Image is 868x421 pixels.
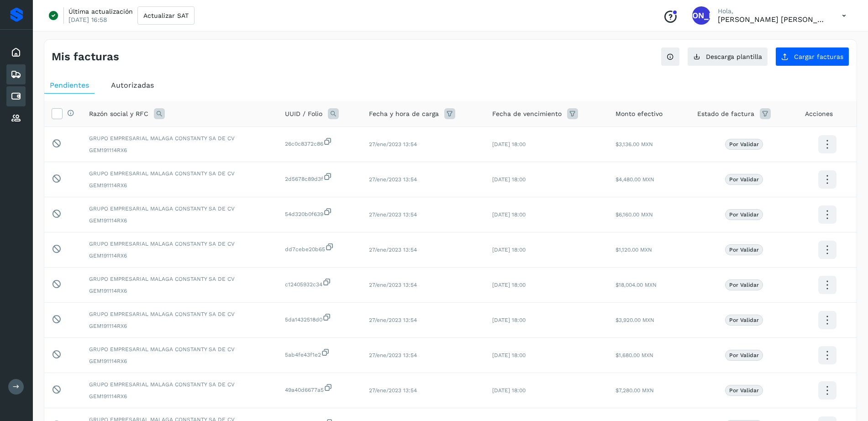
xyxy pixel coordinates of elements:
[50,81,89,89] span: Pendientes
[285,313,354,324] span: 5da1432518d0
[111,81,154,89] span: Autorizadas
[492,211,526,218] span: [DATE] 18:00
[615,282,657,288] span: $18,004.00 MXN
[718,7,827,15] p: Hola,
[369,317,417,323] span: 27/ene/2023 13:54
[6,108,26,128] div: Proveedores
[137,6,195,25] button: Actualizar SAT
[6,64,26,84] div: Embarques
[52,50,119,63] h4: Mis facturas
[369,109,439,119] span: Fecha y hora de carga
[805,109,833,119] span: Acciones
[615,317,654,323] span: $3,920.00 MXN
[492,387,526,394] span: [DATE] 18:00
[285,207,354,218] span: 54d320b0f639
[89,134,270,142] span: GRUPO EMPRESARIAL MALAGA CONSTANTY SA DE CV
[143,12,189,19] span: Actualizar SAT
[285,172,354,183] span: 2d5678c89d3f
[89,345,270,353] span: GRUPO EMPRESARIAL MALAGA CONSTANTY SA DE CV
[89,275,270,283] span: GRUPO EMPRESARIAL MALAGA CONSTANTY SA DE CV
[89,169,270,178] span: GRUPO EMPRESARIAL MALAGA CONSTANTY SA DE CV
[6,86,26,106] div: Cuentas por pagar
[615,211,653,218] span: $6,160.00 MXN
[89,216,270,225] span: GEM191114RX6
[285,278,354,289] span: c12405932c34
[285,109,322,119] span: UUID / Folio
[687,47,768,66] button: Descarga plantilla
[285,242,354,253] span: dd7cebe20b65
[615,247,652,253] span: $1,120.00 MXN
[369,387,417,394] span: 27/ene/2023 13:54
[729,211,759,218] p: Por validar
[615,141,653,147] span: $3,136.00 MXN
[369,282,417,288] span: 27/ene/2023 13:54
[89,310,270,318] span: GRUPO EMPRESARIAL MALAGA CONSTANTY SA DE CV
[68,16,107,24] p: [DATE] 16:58
[89,109,148,119] span: Razón social y RFC
[729,352,759,358] p: Por validar
[794,53,843,60] span: Cargar facturas
[369,176,417,183] span: 27/ene/2023 13:54
[89,287,270,295] span: GEM191114RX6
[89,392,270,400] span: GEM191114RX6
[68,7,133,16] p: Última actualización
[729,141,759,147] p: Por validar
[89,240,270,248] span: GRUPO EMPRESARIAL MALAGA CONSTANTY SA DE CV
[729,317,759,323] p: Por validar
[285,348,354,359] span: 5ab4fe43f1e2
[615,109,663,119] span: Monto efectivo
[89,146,270,154] span: GEM191114RX6
[492,282,526,288] span: [DATE] 18:00
[369,141,417,147] span: 27/ene/2023 13:54
[615,387,654,394] span: $7,280.00 MXN
[89,181,270,189] span: GEM191114RX6
[729,247,759,253] p: Por validar
[492,109,562,119] span: Fecha de vencimiento
[775,47,849,66] button: Cargar facturas
[369,247,417,253] span: 27/ene/2023 13:54
[369,211,417,218] span: 27/ene/2023 13:54
[615,352,653,358] span: $1,680.00 MXN
[285,383,354,394] span: 49a40d6677a5
[706,53,762,60] span: Descarga plantilla
[729,282,759,288] p: Por validar
[89,252,270,260] span: GEM191114RX6
[492,141,526,147] span: [DATE] 18:00
[718,15,827,24] p: Jorge Alexis Hernandez Lopez
[492,247,526,253] span: [DATE] 18:00
[89,205,270,213] span: GRUPO EMPRESARIAL MALAGA CONSTANTY SA DE CV
[369,352,417,358] span: 27/ene/2023 13:54
[89,380,270,389] span: GRUPO EMPRESARIAL MALAGA CONSTANTY SA DE CV
[6,42,26,63] div: Inicio
[615,176,654,183] span: $4,480.00 MXN
[285,137,354,148] span: 26c0c8372c86
[729,387,759,394] p: Por validar
[89,357,270,365] span: GEM191114RX6
[492,352,526,358] span: [DATE] 18:00
[492,317,526,323] span: [DATE] 18:00
[492,176,526,183] span: [DATE] 18:00
[697,109,754,119] span: Estado de factura
[729,176,759,183] p: Por validar
[89,322,270,330] span: GEM191114RX6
